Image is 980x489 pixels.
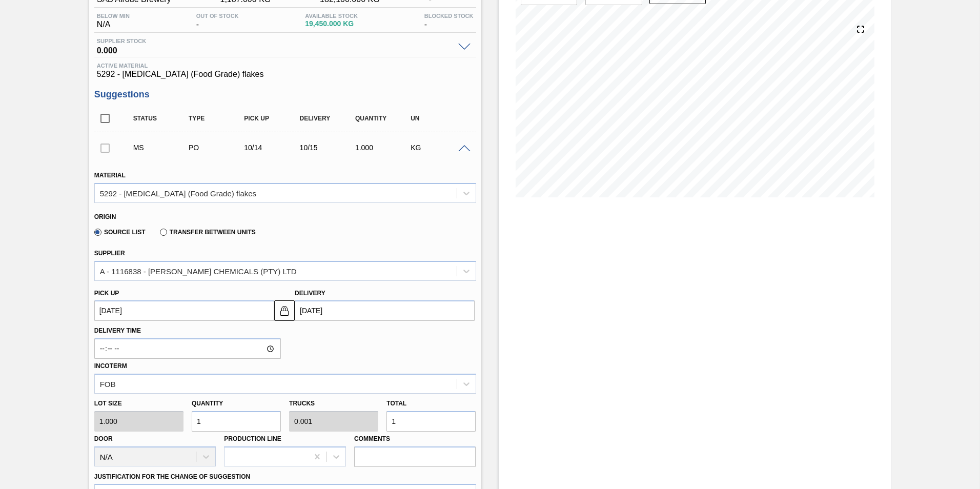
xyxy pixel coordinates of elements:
div: 10/15/2025 [297,144,359,152]
div: - [194,13,241,29]
label: Delivery Time [94,323,281,338]
span: Active Material [97,63,474,69]
label: Lot size [94,396,183,411]
label: Total [386,400,406,407]
div: Type [186,115,248,122]
label: Incoterm [94,362,127,370]
div: FOB [100,379,116,388]
div: N/A [94,13,132,29]
button: locked [274,300,295,321]
label: Trucks [289,400,315,407]
div: Manual Suggestion [131,144,193,152]
span: 0.000 [97,44,453,54]
label: Door [94,435,113,442]
div: A - 1116838 - [PERSON_NAME] CHEMICALS (PTY) LTD [100,267,297,275]
span: 5292 - [MEDICAL_DATA] (Food Grade) flakes [97,70,474,79]
span: Available Stock [305,13,358,19]
label: Production Line [224,435,281,442]
div: Purchase order [186,144,248,152]
label: Supplier [94,250,125,257]
label: Origin [94,213,116,220]
span: 19,450.000 KG [305,20,358,28]
div: Pick up [241,115,303,122]
div: Status [131,115,193,122]
span: Supplier Stock [97,38,453,44]
span: Blocked Stock [424,13,474,19]
label: Delivery [295,290,325,297]
input: mm/dd/yyyy [295,300,475,321]
div: UN [408,115,470,122]
div: - [422,13,476,29]
label: Justification for the Change of Suggestion [94,473,250,480]
label: Quantity [192,400,223,407]
input: mm/dd/yyyy [94,300,274,321]
div: 5292 - [MEDICAL_DATA] (Food Grade) flakes [100,189,256,197]
div: Delivery [297,115,359,122]
span: Below Min [97,13,130,19]
label: Transfer between Units [160,229,256,236]
span: Out Of Stock [196,13,239,19]
h3: Suggestions [94,89,476,100]
label: Source List [94,229,146,236]
div: 10/14/2025 [241,144,303,152]
div: KG [408,144,470,152]
img: locked [278,304,291,317]
label: Material [94,172,126,179]
label: Comments [354,432,476,446]
label: Pick up [94,290,119,297]
div: Quantity [353,115,415,122]
div: 1.000 [353,144,415,152]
